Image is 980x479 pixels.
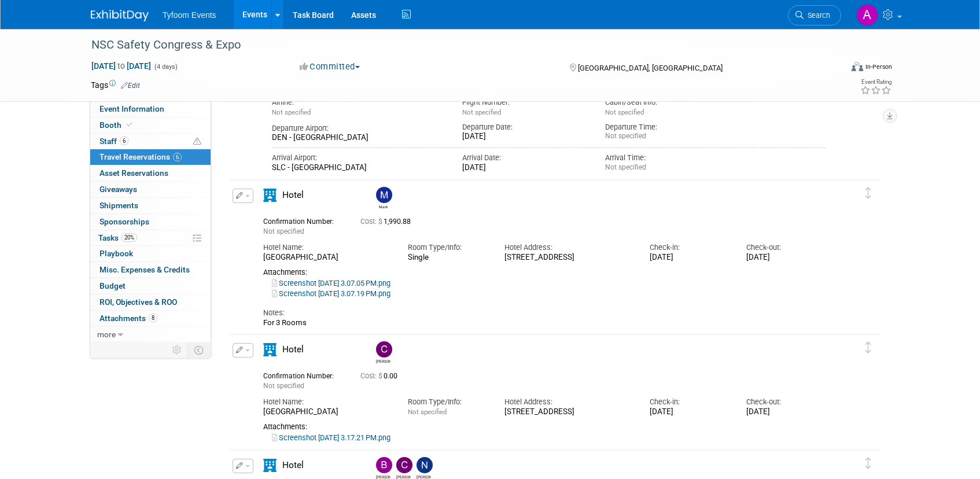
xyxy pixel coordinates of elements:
[462,108,501,116] span: Not specified
[153,63,178,71] span: (4 days)
[90,230,211,246] a: Tasks20%
[408,242,487,253] div: Room Type/Info:
[90,165,211,181] a: Asset Reservations
[360,218,415,226] span: 1,990.88
[462,163,588,173] div: [DATE]
[91,10,149,21] img: ExhibitDay
[408,397,487,407] div: Room Type/Info:
[865,458,871,469] i: Click and drag to move item
[360,218,384,226] span: Cost: $
[852,62,863,71] img: Format-Inperson.png
[90,327,211,342] a: more
[100,297,177,307] span: ROI, Objectives & ROO
[90,134,211,149] a: Staff6
[121,233,137,242] span: 20%
[282,190,304,200] span: Hotel
[167,342,187,358] td: Personalize Event Tab Strip
[272,153,445,163] div: Arrival Airport:
[100,137,128,146] span: Staff
[90,182,211,197] a: Giveaways
[746,397,826,407] div: Check-out:
[90,246,211,261] a: Playbook
[263,459,277,472] i: Hotel
[360,372,384,380] span: Cost: $
[856,4,878,26] img: Angie Nichols
[417,457,433,473] img: Nathan Nelson
[376,358,390,364] div: Chris Walker
[605,108,644,116] span: Not specified
[462,122,588,132] div: Departure Date:
[504,253,632,263] div: [STREET_ADDRESS]
[272,123,445,134] div: Departure Airport:
[462,97,588,108] div: Flight Number:
[91,61,152,71] span: [DATE] [DATE]
[90,101,211,117] a: Event Information
[504,407,632,417] div: [STREET_ADDRESS]
[263,253,390,263] div: [GEOGRAPHIC_DATA]
[116,61,127,71] span: to
[504,242,632,253] div: Hotel Address:
[272,133,445,143] div: DEN - [GEOGRAPHIC_DATA]
[100,217,149,226] span: Sponsorships
[97,330,116,339] span: more
[804,11,830,20] span: Search
[121,82,140,90] a: Edit
[376,203,390,209] div: Mark Nelson
[100,152,182,161] span: Travel Reservations
[746,242,826,253] div: Check-out:
[746,407,826,417] div: [DATE]
[100,281,126,290] span: Budget
[504,397,632,407] div: Hotel Address:
[263,422,826,432] div: Attachments:
[263,268,826,277] div: Attachments:
[296,61,364,73] button: Committed
[90,117,211,133] a: Booth
[462,132,588,142] div: [DATE]
[90,262,211,278] a: Misc. Expenses & Credits
[263,397,390,407] div: Hotel Name:
[100,201,138,210] span: Shipments
[605,97,731,108] div: Cabin/Seat Info:
[263,214,343,226] div: Confirmation Number:
[408,253,487,262] div: Single
[373,187,393,209] div: Mark Nelson
[90,278,211,294] a: Budget
[360,372,402,380] span: 0.00
[263,308,826,318] div: Notes:
[263,189,277,202] i: Hotel
[865,187,871,199] i: Click and drag to move item
[272,108,311,116] span: Not specified
[100,249,133,258] span: Playbook
[272,97,445,108] div: Airline:
[90,294,211,310] a: ROI, Objectives & ROO
[173,153,182,161] span: 6
[396,457,412,473] img: Corbin Nelson
[91,79,140,91] td: Tags
[100,265,190,274] span: Misc. Expenses & Credits
[282,344,304,355] span: Hotel
[100,104,164,113] span: Event Information
[90,198,211,213] a: Shipments
[87,35,824,56] div: NSC Safety Congress & Expo
[746,253,826,263] div: [DATE]
[187,342,211,358] td: Toggle Event Tabs
[90,311,211,326] a: Attachments8
[272,279,390,288] a: Screenshot [DATE] 3.07.05 PM.png
[193,137,201,147] span: Potential Scheduling Conflict -- at least one attendee is tagged in another overlapping event.
[865,342,871,353] i: Click and drag to move item
[127,121,132,128] i: Booth reservation complete
[100,314,157,323] span: Attachments
[788,5,841,25] a: Search
[272,433,390,442] a: Screenshot [DATE] 3.17.21 PM.png
[376,341,392,358] img: Chris Walker
[263,343,277,356] i: Hotel
[263,227,304,235] span: Not specified
[408,408,447,416] span: Not specified
[462,153,588,163] div: Arrival Date:
[650,242,729,253] div: Check-in:
[90,149,211,165] a: Travel Reservations6
[263,407,390,417] div: [GEOGRAPHIC_DATA]
[578,64,723,72] span: [GEOGRAPHIC_DATA], [GEOGRAPHIC_DATA]
[605,153,731,163] div: Arrival Time:
[100,168,168,178] span: Asset Reservations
